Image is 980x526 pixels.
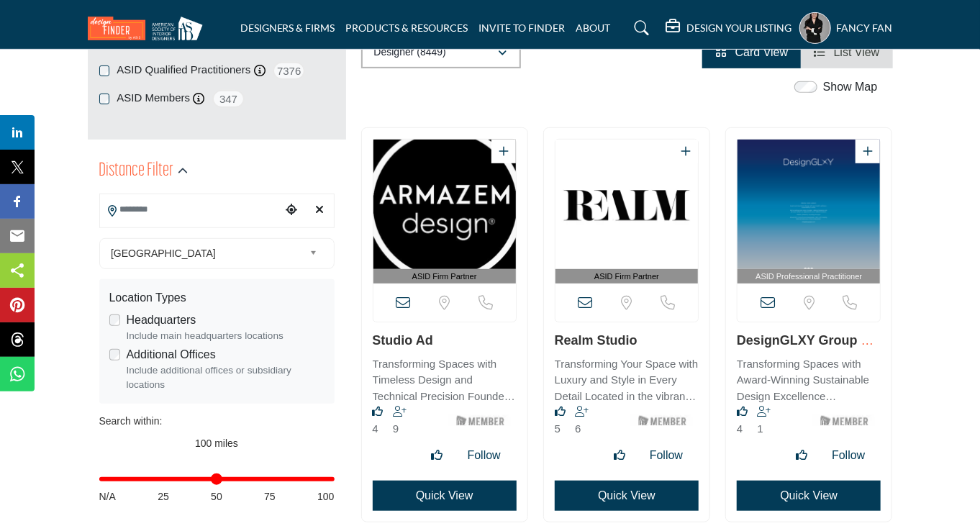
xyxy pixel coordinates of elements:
[393,403,409,437] div: Followers
[737,481,881,511] button: Quick View
[641,441,691,470] button: Follow
[666,19,792,37] div: DESIGN YOUR LISTING
[374,45,446,60] p: Designer (8449)
[195,437,238,449] span: 100 miles
[99,158,174,184] h2: Distance Filter
[555,406,566,417] i: Likes
[373,333,517,349] h3: Studio Ad
[99,65,110,76] input: ASID Qualified Practitioners checkbox
[127,329,325,343] div: Include main headquarters locations
[738,140,880,284] a: Open Listing in new tab
[738,140,880,269] img: DesignGLXY Group LLC
[735,46,789,58] span: Card View
[373,406,384,417] i: Likes
[801,37,892,68] li: List View
[448,412,513,430] img: ASID Members Badge Icon
[575,403,591,437] div: Followers
[99,489,116,504] span: N/A
[361,37,521,68] button: Designer (8449)
[823,441,874,470] button: Follow
[605,441,634,470] button: Like listing
[555,353,699,405] a: Transforming Your Space with Luxury and Style in Every Detail Located in the vibrant city of [GEO...
[799,12,831,44] button: Show hide supplier dropdown
[373,140,516,269] img: Studio Ad
[346,22,468,34] a: PRODUCTS & RESOURCES
[737,353,881,405] a: Transforming Spaces with Award-Winning Sustainable Design Excellence Specializing in creating har...
[373,356,517,405] p: Transforming Spaces with Timeless Design and Technical Precision Founded in [DATE], this innovati...
[737,422,743,435] span: 4
[737,356,881,405] p: Transforming Spaces with Award-Winning Sustainable Design Excellence Specializing in creating har...
[575,422,581,435] span: 6
[823,78,878,96] label: Show Map
[758,422,763,435] span: 1
[281,195,301,226] div: Choose your current location
[373,333,433,348] a: Studio Ad
[555,333,699,349] h3: Realm Studio
[499,145,509,158] a: Add To List
[576,22,611,34] a: ABOUT
[99,94,110,104] input: ASID Members checkbox
[787,441,816,470] button: Like listing
[555,356,699,405] p: Transforming Your Space with Luxury and Style in Every Detail Located in the vibrant city of [GEO...
[737,406,748,417] i: Likes
[212,90,245,108] span: 347
[834,46,880,58] span: List View
[555,140,698,284] a: Open Listing in new tab
[109,289,325,307] div: Location Types
[620,17,658,40] a: Search
[309,195,330,226] div: Clear search location
[814,46,879,58] a: View List
[376,271,513,283] span: ASID Firm Partner
[373,140,516,284] a: Open Listing in new tab
[373,353,517,405] a: Transforming Spaces with Timeless Design and Technical Precision Founded in [DATE], this innovati...
[117,62,250,78] label: ASID Qualified Practitioners
[111,245,304,262] span: [GEOGRAPHIC_DATA]
[317,489,334,504] span: 100
[702,37,801,68] li: Card View
[681,145,691,158] a: Add To List
[117,90,190,106] label: ASID Members
[211,489,222,504] span: 50
[555,333,638,348] a: Realm Studio
[100,196,281,224] input: Search Location
[758,403,774,437] div: Followers
[264,489,276,504] span: 75
[555,422,561,435] span: 5
[127,363,325,393] div: Include additional offices or subsidiary locations
[373,422,378,435] span: 4
[555,140,698,269] img: Realm Studio
[127,346,216,363] label: Additional Offices
[812,412,877,430] img: ASID Members Badge Icon
[479,22,566,34] a: INVITE TO FINDER
[837,21,893,35] h5: Fancy Fan
[555,481,699,511] button: Quick View
[740,271,877,283] span: ASID Professional Practitioner
[373,481,517,511] button: Quick View
[127,312,196,329] label: Headquarters
[240,22,335,34] a: DESIGNERS & FIRMS
[88,17,210,40] img: Site Logo
[393,422,399,435] span: 9
[558,271,695,283] span: ASID Firm Partner
[737,333,881,349] h3: DesignGLXY Group LLC
[459,441,509,470] button: Follow
[158,489,169,504] span: 25
[863,145,873,158] a: Add To List
[687,22,792,35] h5: DESIGN YOUR LISTING
[423,441,452,470] button: Like listing
[273,62,305,80] span: 7376
[630,412,695,430] img: ASID Members Badge Icon
[715,46,788,58] a: View Card
[737,333,877,363] a: DesignGLXY Group LLC...
[99,414,335,429] div: Search within:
